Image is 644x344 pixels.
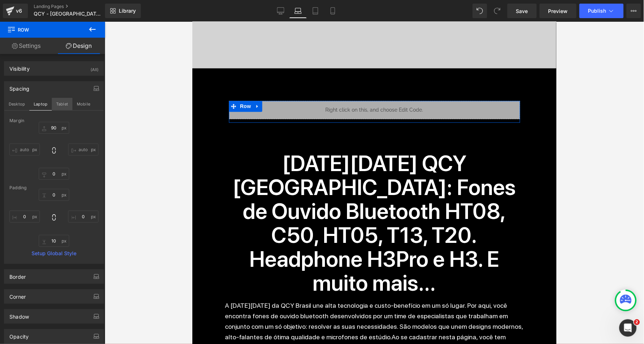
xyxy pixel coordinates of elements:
[33,130,331,274] h2: [DATE][DATE] QCY [GEOGRAPHIC_DATA]: Fones de Ouvido Bluetooth HT08, C50, HT05, T13, T20. Headphon...
[548,7,568,15] span: Preview
[52,98,72,110] button: Tablet
[46,79,60,90] span: Row
[119,8,136,14] span: Library
[9,330,29,340] div: Opacity
[60,79,70,90] a: Expand / Collapse
[516,7,528,15] span: Save
[53,38,105,54] a: Design
[9,270,26,280] div: Border
[3,4,28,18] a: v6
[34,4,117,9] a: Landing Pages
[9,250,99,256] a: Setup Global Style
[105,4,141,18] a: New Library
[490,4,505,18] button: Redo
[34,11,103,17] span: QCY - [GEOGRAPHIC_DATA]™ | A MAIOR [DATE][DATE] DA HISTÓRIA
[9,290,26,300] div: Corner
[580,4,624,18] button: Publish
[9,62,30,72] div: Visibility
[289,4,307,18] a: Laptop
[473,4,487,18] button: Undo
[91,62,99,74] div: (All)
[619,319,637,337] iframe: Intercom live chat
[9,144,40,156] input: 0
[39,168,69,180] input: 0
[9,118,99,123] div: Margin
[272,4,289,18] a: Desktop
[33,279,331,342] p: A [DATE][DATE] da QCY Brasil une alta tecnologia e custo-benefício em um só lugar. Por aqui, você...
[14,6,24,16] div: v6
[9,310,29,320] div: Shadow
[39,189,69,201] input: 0
[9,211,40,223] input: 0
[4,98,29,110] button: Desktop
[7,22,80,38] span: Row
[627,4,641,18] button: More
[39,122,69,134] input: 0
[588,8,606,14] span: Publish
[29,98,52,110] button: Laptop
[9,82,29,92] div: Spacing
[72,98,95,110] button: Mobile
[540,4,577,18] a: Preview
[324,4,342,18] a: Mobile
[634,319,640,325] span: 2
[68,211,99,223] input: 0
[9,185,99,190] div: Padding
[307,4,324,18] a: Tablet
[68,144,99,156] input: 0
[39,235,69,247] input: 0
